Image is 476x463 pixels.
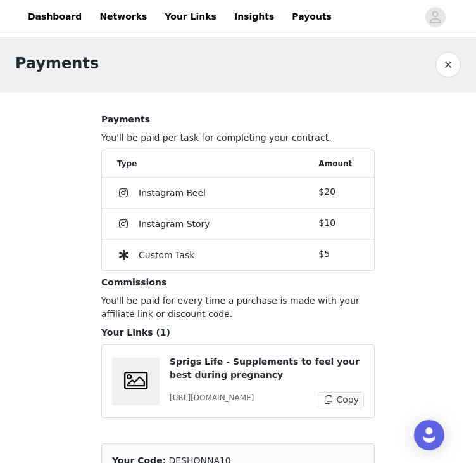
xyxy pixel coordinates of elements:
[92,3,154,31] a: Networks
[101,113,375,126] p: Payments
[157,3,224,31] a: Your Links
[20,3,89,31] a: Dashboard
[15,52,99,75] h1: Payments
[429,7,441,27] div: avatar
[318,218,335,228] span: $10
[139,186,206,200] div: Instagram Reel
[101,276,375,289] p: Commissions
[318,158,359,169] div: Amount
[170,392,254,403] p: [URL][DOMAIN_NAME]
[227,3,282,31] a: Insights
[117,158,318,169] div: Type
[414,420,444,450] div: Open Intercom Messenger
[170,355,364,382] p: Sprigs Life - Supplements to feel your best during pregnancy
[318,186,335,197] span: $20
[139,218,210,231] div: Instagram Story
[101,131,375,145] p: You'll be paid per task for completing your contract.
[318,392,364,407] button: Copy
[284,3,339,31] a: Payouts
[139,249,194,262] div: Custom Task
[101,294,375,321] p: You'll be paid for every time a purchase is made with your affiliate link or discount code.
[101,326,375,339] h2: Your Links (1)
[318,249,330,259] span: $5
